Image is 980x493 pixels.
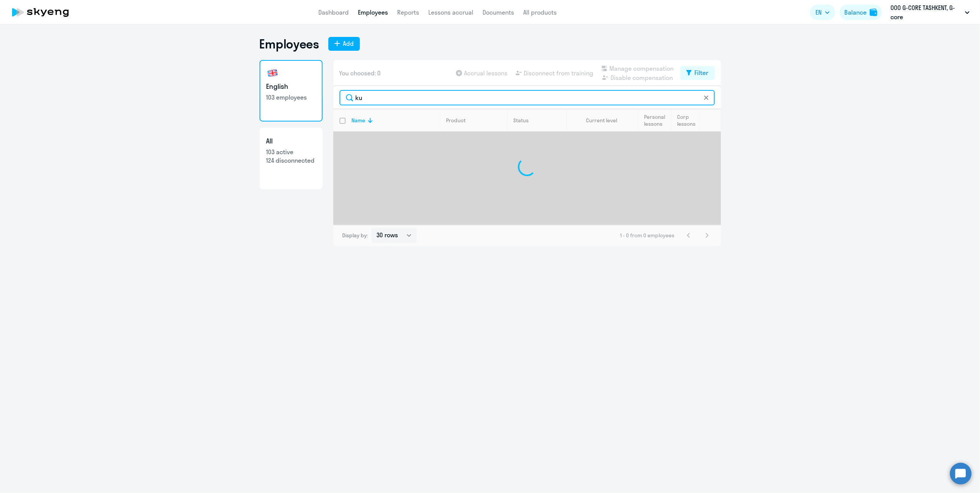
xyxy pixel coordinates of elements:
[266,93,316,102] p: 103 employees
[815,8,822,17] span: EN
[810,5,835,20] button: EN
[397,8,419,16] a: Reports
[266,82,316,92] h3: English
[428,8,473,16] a: Lessons accrual
[644,113,671,127] div: Personal lessons
[328,37,360,51] button: Add
[890,3,962,22] p: ООО G-CORE TASHKENT, G-core
[514,117,529,124] div: Status
[266,67,279,79] img: english
[266,148,316,156] p: 103 active
[446,117,466,124] div: Product
[840,5,882,20] button: Balancebalance
[318,8,349,16] a: Dashboard
[266,156,316,165] p: 124 disconnected
[339,68,381,78] span: You choosed: 0
[358,8,388,16] a: Employees
[266,136,316,146] h3: All
[870,8,877,16] img: balance
[677,113,699,127] div: Corp lessons
[260,36,319,52] h1: Employees
[887,3,973,22] button: ООО G-CORE TASHKENT, G-core
[680,66,715,80] button: Filter
[352,117,440,124] div: Name
[260,60,323,122] a: English103 employees
[352,117,366,124] div: Name
[260,128,323,189] a: All103 active124 disconnected
[339,90,715,105] input: Search by name, email, product or status
[695,68,709,77] div: Filter
[523,8,557,16] a: All products
[343,39,354,48] div: Add
[844,8,867,17] div: Balance
[621,232,675,239] span: 1 - 0 from 0 employees
[586,117,617,124] div: Current level
[573,117,638,124] div: Current level
[483,8,514,16] a: Documents
[343,232,368,239] span: Display by:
